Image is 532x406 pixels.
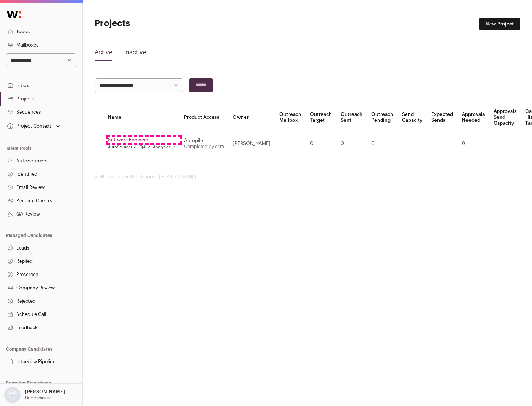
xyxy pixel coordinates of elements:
[25,395,50,401] p: Bagelicious
[4,387,21,403] img: nopic.png
[398,104,427,131] th: Send Capacity
[6,121,62,131] button: Open dropdown
[367,131,398,156] td: 0
[95,174,520,180] footer: wellfound:ai for Bagelicious - [PERSON_NAME]
[457,104,489,131] th: Approvals Needed
[124,48,146,60] a: Inactive
[336,131,367,156] td: 0
[367,104,398,131] th: Outreach Pending
[489,104,521,131] th: Approvals Send Capacity
[306,131,336,156] td: 0
[6,123,51,129] div: Project Context
[306,104,336,131] th: Outreach Target
[140,144,150,150] a: QA ↗
[228,131,275,156] td: [PERSON_NAME]
[3,387,66,403] button: Open dropdown
[180,104,228,131] th: Product Access
[457,131,489,156] td: 0
[275,104,306,131] th: Outreach Mailbox
[153,144,175,150] a: Analytics ↗
[95,18,236,30] h1: Projects
[108,144,137,150] a: AutoSourcer ↗
[184,138,224,144] div: Autopilot
[184,144,224,149] a: Completed by csm
[25,389,65,395] p: [PERSON_NAME]
[427,104,457,131] th: Expected Sends
[103,104,180,131] th: Name
[108,137,175,143] a: Software Engineer
[479,18,520,30] a: New Project
[336,104,367,131] th: Outreach Sent
[95,48,112,60] a: Active
[228,104,275,131] th: Owner
[3,7,25,22] img: Wellfound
